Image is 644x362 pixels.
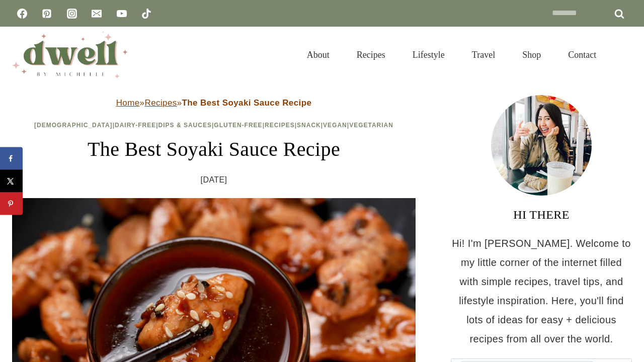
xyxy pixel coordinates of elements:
[293,37,343,72] a: About
[34,122,113,129] a: [DEMOGRAPHIC_DATA]
[201,172,227,188] time: [DATE]
[265,122,295,129] a: Recipes
[214,122,262,129] a: Gluten-Free
[182,98,312,108] strong: The Best Soyaki Sauce Recipe
[115,122,156,129] a: Dairy-Free
[116,98,312,108] span: » »
[349,122,393,129] a: Vegetarian
[451,234,632,348] p: Hi! I'm [PERSON_NAME]. Welcome to my little corner of the internet filled with simple recipes, tr...
[37,4,57,24] a: Pinterest
[158,122,212,129] a: Dips & Sauces
[62,4,82,24] a: Instagram
[458,37,509,72] a: Travel
[615,46,632,63] button: View Search Form
[12,134,416,164] h1: The Best Soyaki Sauce Recipe
[323,122,347,129] a: Vegan
[399,37,458,72] a: Lifestyle
[12,32,128,78] img: DWELL by michelle
[112,4,132,24] a: YouTube
[144,98,177,108] a: Recipes
[12,4,32,24] a: Facebook
[116,98,140,108] a: Home
[509,37,554,72] a: Shop
[554,37,610,72] a: Contact
[87,4,107,24] a: Email
[343,37,399,72] a: Recipes
[136,4,156,24] a: TikTok
[451,206,632,224] h3: HI THERE
[34,122,393,129] span: | | | | | | |
[297,122,321,129] a: Snack
[293,37,610,72] nav: Primary Navigation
